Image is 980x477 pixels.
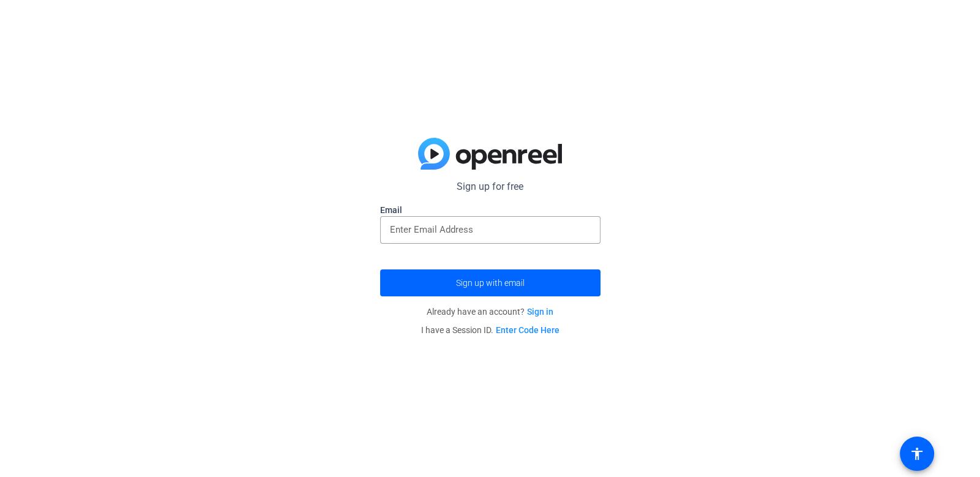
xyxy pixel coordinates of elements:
[390,222,591,237] input: Enter Email Address
[380,269,600,296] button: Sign up with email
[496,325,559,335] a: Enter Code Here
[418,138,562,170] img: blue-gradient.svg
[380,179,600,194] p: Sign up for free
[910,446,924,461] mat-icon: accessibility
[380,204,600,216] label: Email
[427,307,553,317] span: Already have an account?
[527,307,553,317] a: Sign in
[421,325,559,335] span: I have a Session ID.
